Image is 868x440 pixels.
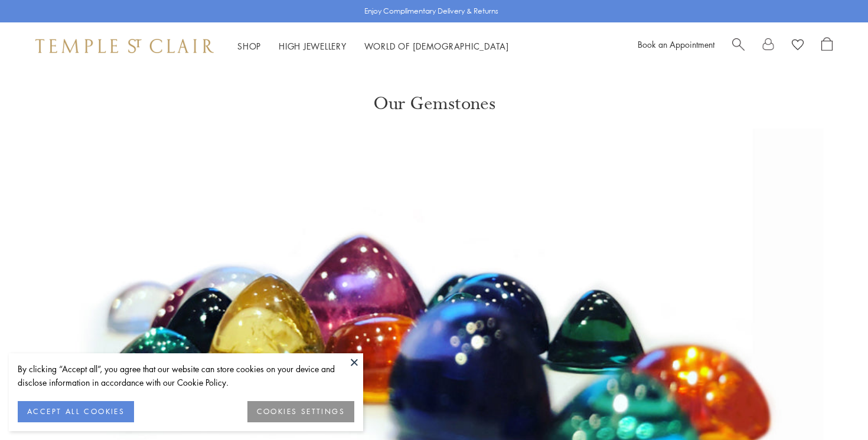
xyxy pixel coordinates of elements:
[364,5,498,17] p: Enjoy Complimentary Delivery & Returns
[364,40,509,52] a: World of [DEMOGRAPHIC_DATA]World of [DEMOGRAPHIC_DATA]
[279,40,347,52] a: High JewelleryHigh Jewellery
[792,37,804,55] a: View Wishlist
[35,39,214,53] img: Temple St. Clair
[373,70,495,114] h1: Our Gemstones
[18,362,354,389] div: By clicking “Accept all”, you agree that our website can store cookies on your device and disclos...
[237,40,261,52] a: ShopShop
[18,401,134,422] button: ACCEPT ALL COOKIES
[237,39,509,54] nav: Main navigation
[821,37,833,55] a: Open Shopping Bag
[247,401,354,422] button: COOKIES SETTINGS
[732,37,745,55] a: Search
[638,38,714,50] a: Book an Appointment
